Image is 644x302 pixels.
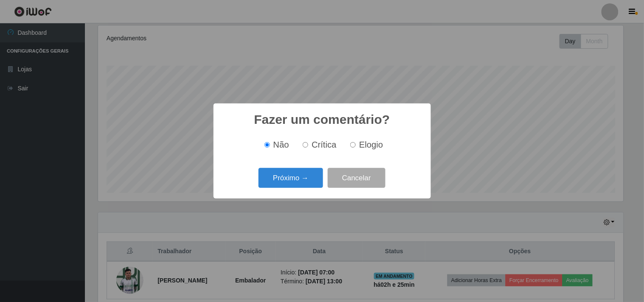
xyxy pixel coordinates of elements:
input: Elogio [350,142,356,148]
input: Crítica [303,142,308,148]
span: Crítica [312,140,337,149]
span: Elogio [359,140,383,149]
button: Próximo → [259,168,323,188]
span: Não [273,140,289,149]
input: Não [264,142,270,148]
h2: Fazer um comentário? [254,112,390,127]
button: Cancelar [328,168,385,188]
